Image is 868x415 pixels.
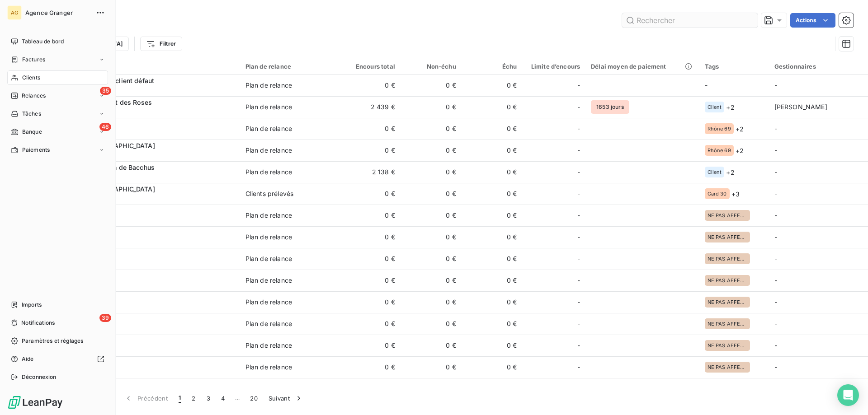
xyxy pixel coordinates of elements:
[62,85,235,94] span: 41100000
[462,291,523,313] td: 0 €
[62,194,235,203] span: 008
[708,213,747,218] span: NE PAS AFFECTER
[462,248,523,270] td: 0 €
[245,146,292,155] div: Plan de relance
[62,215,235,224] span: 41100C
[591,63,693,70] div: Délai moyen de paiement
[25,9,90,16] span: Agence Granger
[774,168,777,176] span: -
[340,291,401,313] td: 0 €
[708,321,747,326] span: NE PAS AFFECTER
[705,63,764,70] div: Tags
[401,118,462,140] td: 0 €
[245,189,293,198] div: Clients prélevés
[705,81,708,89] span: -
[790,13,835,28] button: Actions
[401,140,462,161] td: 0 €
[340,248,401,270] td: 0 €
[245,124,292,133] div: Plan de relance
[340,378,401,400] td: 0 €
[245,363,292,372] div: Plan de relance
[577,341,580,350] span: -
[731,189,740,199] span: + 3
[708,191,727,196] span: Gard 30
[401,248,462,270] td: 0 €
[774,276,777,284] span: -
[708,148,731,153] span: Rhône 69
[462,378,523,400] td: 0 €
[340,75,401,96] td: 0 €
[577,211,580,220] span: -
[837,384,859,406] div: Open Intercom Messenger
[462,313,523,335] td: 0 €
[406,63,456,70] div: Non-échu
[340,313,401,335] td: 0 €
[263,389,309,408] button: Suivant
[462,356,523,378] td: 0 €
[62,345,235,354] span: 41100O
[340,226,401,248] td: 0 €
[245,298,292,307] div: Plan de relance
[708,299,747,305] span: NE PAS AFFECTER
[462,270,523,291] td: 0 €
[179,394,181,403] span: 1
[462,226,523,248] td: 0 €
[230,391,245,406] span: …
[186,389,201,408] button: 2
[401,96,462,118] td: 0 €
[7,395,63,410] img: Logo LeanPay
[340,183,401,205] td: 0 €
[345,63,395,70] div: Encours total
[62,237,235,246] span: 41100D
[774,341,777,349] span: -
[774,190,777,197] span: -
[736,146,744,155] span: + 2
[577,189,580,198] span: -
[245,233,292,242] div: Plan de relance
[216,389,230,408] button: 4
[22,128,42,136] span: Banque
[401,183,462,205] td: 0 €
[7,5,22,20] div: AG
[401,161,462,183] td: 0 €
[340,96,401,118] td: 2 439 €
[774,125,777,132] span: -
[22,37,64,46] span: Tableau de bord
[462,335,523,356] td: 0 €
[245,254,292,263] div: Plan de relance
[577,168,580,177] span: -
[340,270,401,291] td: 0 €
[577,298,580,307] span: -
[622,13,758,28] input: Rechercher
[22,110,41,118] span: Tâches
[462,96,523,118] td: 0 €
[62,129,235,138] span: 005
[99,123,111,131] span: 46
[462,75,523,96] td: 0 €
[118,389,173,408] button: Précédent
[577,81,580,90] span: -
[401,313,462,335] td: 0 €
[462,205,523,226] td: 0 €
[577,124,580,133] span: -
[245,168,292,177] div: Plan de relance
[22,355,34,363] span: Aide
[245,211,292,220] div: Plan de relance
[62,150,235,159] span: 006
[774,81,777,89] span: -
[22,301,42,309] span: Imports
[774,298,777,306] span: -
[22,337,83,345] span: Paramètres et réglages
[708,256,747,261] span: NE PAS AFFECTER
[245,341,292,350] div: Plan de relance
[340,161,401,183] td: 2 138 €
[577,146,580,155] span: -
[577,319,580,328] span: -
[62,302,235,311] span: 41100J
[467,63,517,70] div: Échu
[577,233,580,242] span: -
[774,320,777,327] span: -
[774,363,777,371] span: -
[245,81,292,90] div: Plan de relance
[99,314,111,322] span: 39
